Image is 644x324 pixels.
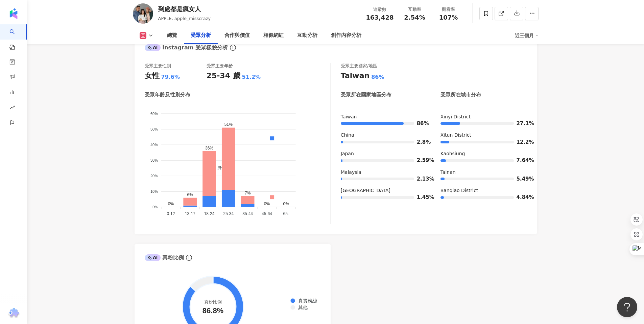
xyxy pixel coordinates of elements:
div: 觀看率 [436,6,461,13]
tspan: 30% [150,158,158,162]
div: Malaysia [341,169,427,176]
tspan: 65- [283,211,289,216]
span: 男性 [212,165,225,170]
tspan: 0% [152,205,158,209]
div: 到處都是瘋女人 [158,5,211,13]
span: info-circle [185,254,193,262]
div: 互動率 [402,6,428,13]
span: 2.13% [417,177,427,182]
div: 79.6% [161,73,180,81]
div: Xinyi District [440,114,527,120]
div: AI [145,254,161,261]
div: Instagram 受眾樣貌分析 [145,44,228,51]
tspan: 50% [150,127,158,131]
div: 51.2% [242,73,261,81]
span: 107% [439,14,458,21]
img: chrome extension [7,308,20,319]
span: 27.1% [517,121,527,126]
div: 25-34 歲 [207,71,240,81]
div: 受眾分析 [191,31,211,40]
tspan: 35-44 [242,211,253,216]
span: 2.54% [404,14,425,21]
div: 追蹤數 [366,6,394,13]
span: 1.45% [417,195,427,200]
div: AI [145,44,161,51]
div: Tainan [440,169,527,176]
span: 其他 [293,305,308,310]
div: Banqiao District [440,187,527,194]
div: 受眾主要性別 [145,63,171,69]
span: 163,428 [366,14,394,21]
span: 2.59% [417,158,427,163]
span: 12.2% [517,140,527,145]
a: search [9,24,23,51]
div: 互動分析 [297,31,317,40]
img: logo icon [8,8,19,19]
span: 2.8% [417,140,427,145]
tspan: 40% [150,143,158,147]
div: Taiwan [341,71,369,81]
span: info-circle [229,44,237,52]
div: Kaohsiung [440,151,527,157]
div: 受眾主要國家/地區 [341,63,377,69]
div: 相似網紅 [263,31,284,40]
tspan: 10% [150,189,158,193]
tspan: 0-12 [167,211,175,216]
tspan: 45-64 [262,211,272,216]
span: 5.49% [517,177,527,182]
tspan: 60% [150,111,158,115]
tspan: 25-34 [223,211,234,216]
span: 真實粉絲 [293,298,317,303]
span: 86% [417,121,427,126]
div: 女性 [145,71,160,81]
div: 合作與價值 [224,31,250,40]
div: 受眾所在城市分布 [440,91,481,98]
div: 近三個月 [515,30,539,41]
iframe: Help Scout Beacon - Open [617,297,637,317]
div: Taiwan [341,114,427,120]
div: 受眾所在國家地區分布 [341,91,391,98]
span: 7.64% [517,158,527,163]
div: 受眾主要年齡 [207,63,233,69]
img: KOL Avatar [133,3,153,24]
tspan: 18-24 [204,211,214,216]
tspan: 20% [150,174,158,178]
span: rise [9,101,15,116]
span: APPLE, apple_misscrazy [158,16,211,21]
div: 86% [371,73,384,81]
div: 受眾年齡及性別分布 [145,91,190,98]
tspan: 13-17 [185,211,195,216]
div: 總覽 [167,31,177,40]
div: Xitun District [440,132,527,139]
div: Japan [341,151,427,157]
div: 真粉比例 [145,254,184,261]
span: 4.84% [517,195,527,200]
div: [GEOGRAPHIC_DATA] [341,187,427,194]
div: China [341,132,427,139]
div: 創作內容分析 [331,31,361,40]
